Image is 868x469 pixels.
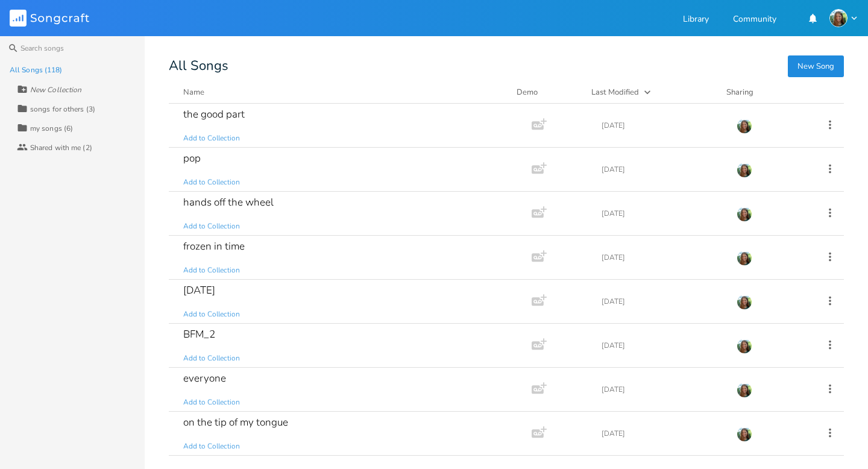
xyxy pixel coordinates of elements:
[602,342,722,349] div: [DATE]
[183,353,240,364] span: Add to Collection
[30,144,92,151] div: Shared with me (2)
[30,125,73,132] div: my songs (6)
[183,86,502,98] button: Name
[602,386,722,393] div: [DATE]
[183,153,201,163] div: pop
[733,15,776,25] a: Community
[737,250,752,266] img: Olivia Burnette
[183,197,274,207] div: hands off the wheel
[183,133,240,143] span: Add to Collection
[602,122,722,129] div: [DATE]
[183,441,240,452] span: Add to Collection
[737,382,752,398] img: Olivia Burnette
[737,426,752,442] img: Olivia Burnette
[683,15,709,25] a: Library
[10,66,63,74] div: All Songs (118)
[591,86,712,98] button: Last Modified
[183,221,240,231] span: Add to Collection
[183,397,240,408] span: Add to Collection
[602,166,722,173] div: [DATE]
[737,338,752,354] img: Olivia Burnette
[169,60,844,72] div: All Songs
[602,430,722,437] div: [DATE]
[737,118,752,134] img: Olivia Burnette
[788,55,844,77] button: New Song
[183,241,245,251] div: frozen in time
[183,177,240,187] span: Add to Collection
[602,210,722,217] div: [DATE]
[737,206,752,222] img: Olivia Burnette
[183,373,226,383] div: everyone
[829,9,848,27] img: Olivia Burnette
[183,417,288,427] div: on the tip of my tongue
[183,309,240,319] span: Add to Collection
[183,87,204,98] div: Name
[183,329,215,339] div: BFM_2
[183,285,215,295] div: [DATE]
[737,162,752,178] img: Olivia Burnette
[737,294,752,310] img: Olivia Burnette
[591,87,639,98] div: Last Modified
[183,265,240,275] span: Add to Collection
[726,86,799,98] div: Sharing
[517,86,577,98] div: Demo
[30,86,81,93] div: New Collection
[30,105,95,113] div: songs for others (3)
[602,298,722,305] div: [DATE]
[183,109,245,119] div: the good part
[602,254,722,261] div: [DATE]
